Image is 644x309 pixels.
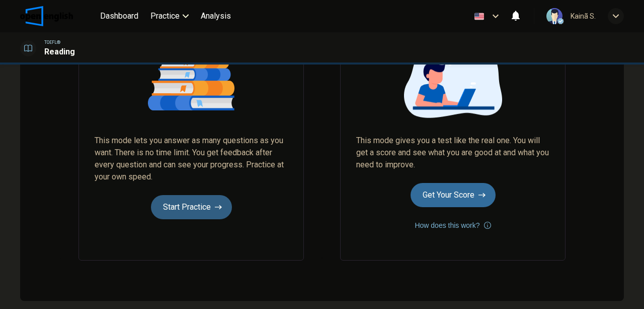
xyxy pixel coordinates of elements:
[546,8,562,24] img: Profile picture
[150,10,180,22] span: Practice
[201,10,231,22] span: Analysis
[146,7,193,25] button: Practice
[473,13,486,20] img: en
[96,7,142,25] button: Dashboard
[197,7,235,25] button: Analysis
[20,6,73,26] img: OpenEnglish logo
[44,39,60,46] span: TOEFL®
[571,10,596,22] div: Kainã S.
[44,46,75,58] h1: Reading
[356,135,549,171] span: This mode gives you a test like the real one. You will get a score and see what you are good at a...
[20,6,96,26] a: OpenEnglish logo
[95,135,288,183] span: This mode lets you answer as many questions as you want. There is no time limit. You get feedback...
[100,10,138,22] span: Dashboard
[415,219,491,231] button: How does this work?
[411,183,496,207] button: Get Your Score
[151,195,232,219] button: Start Practice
